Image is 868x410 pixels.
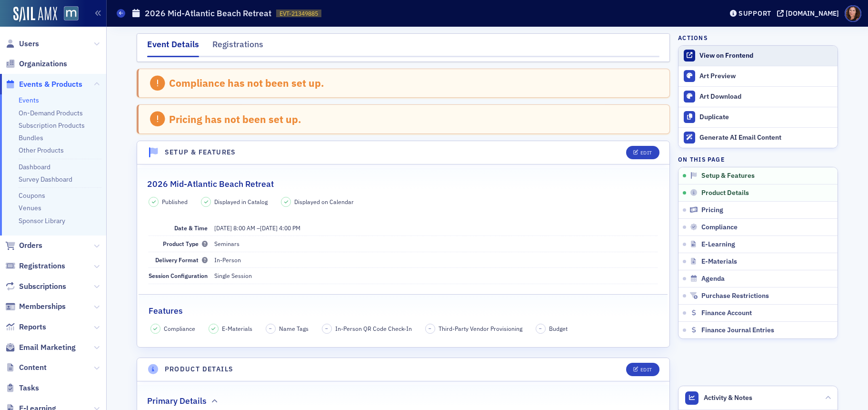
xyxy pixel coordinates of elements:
[845,5,861,22] span: Profile
[678,127,838,148] button: Generate AI Email Content
[678,46,838,66] a: View on Frontend
[19,322,46,332] span: Reports
[64,6,79,21] img: SailAMX
[57,6,79,22] a: View Homepage
[699,51,833,60] div: View on Frontend
[155,256,208,264] span: Delivery Format
[260,224,278,232] span: [DATE]
[214,240,239,247] span: Seminars
[786,9,839,18] div: [DOMAIN_NAME]
[214,224,232,232] span: [DATE]
[678,155,838,164] h4: On this page
[19,383,39,393] span: Tasks
[19,39,39,49] span: Users
[19,362,47,373] span: Content
[19,261,65,271] span: Registrations
[5,342,76,353] a: Email Marketing
[701,206,723,215] span: Pricing
[549,324,568,333] span: Budget
[19,79,82,90] span: Events & Products
[539,325,542,332] span: –
[678,33,708,42] h4: Actions
[19,163,50,171] a: Dashboard
[640,150,652,155] div: Edit
[19,59,67,69] span: Organizations
[294,197,354,206] span: Displayed on Calendar
[147,395,207,407] h2: Primary Details
[19,204,41,212] a: Venues
[147,38,199,57] div: Event Details
[165,364,234,374] h4: Product Details
[19,175,72,184] a: Survey Dashboard
[19,191,45,200] a: Coupons
[162,197,188,206] span: Published
[279,10,318,18] span: EVT-21349885
[678,86,838,107] a: Art Download
[5,39,39,49] a: Users
[149,305,183,317] h2: Features
[19,133,43,142] a: Bundles
[701,172,755,180] span: Setup & Features
[5,301,66,312] a: Memberships
[214,197,268,206] span: Displayed in Catalog
[626,146,659,159] button: Edit
[5,281,66,292] a: Subscriptions
[335,324,412,333] span: In-Person QR Code Check-In
[640,367,652,372] div: Edit
[214,220,658,236] dd: –
[214,256,241,264] span: In-Person
[222,324,252,333] span: E-Materials
[19,146,64,154] a: Other Products
[5,383,39,393] a: Tasks
[701,257,737,266] span: E-Materials
[325,325,328,332] span: –
[701,223,738,232] span: Compliance
[169,77,324,89] div: Compliance has not been set up.
[626,363,659,376] button: Edit
[19,109,83,117] a: On-Demand Products
[279,224,300,232] time: 4:00 PM
[5,59,67,69] a: Organizations
[5,240,42,251] a: Orders
[699,133,833,142] div: Generate AI Email Content
[19,96,39,104] a: Events
[279,324,309,333] span: Name Tags
[429,325,431,332] span: –
[699,92,833,101] div: Art Download
[678,66,838,86] a: Art Preview
[19,342,76,353] span: Email Marketing
[701,240,735,249] span: E-Learning
[704,393,752,403] span: Activity & Notes
[701,309,752,318] span: Finance Account
[699,113,833,122] div: Duplicate
[149,272,208,279] span: Session Configuration
[163,240,208,247] span: Product Type
[738,9,771,18] div: Support
[5,322,46,332] a: Reports
[13,7,57,22] img: SailAMX
[19,301,66,312] span: Memberships
[145,8,271,19] h1: 2026 Mid-Atlantic Beach Retreat
[19,281,66,292] span: Subscriptions
[5,362,47,373] a: Content
[701,326,774,335] span: Finance Journal Entries
[701,275,725,283] span: Agenda
[19,216,65,225] a: Sponsor Library
[165,147,236,157] h4: Setup & Features
[19,121,85,130] a: Subscription Products
[233,224,255,232] time: 8:00 AM
[439,324,522,333] span: Third-Party Vendor Provisioning
[214,272,252,279] span: Single Session
[269,325,272,332] span: –
[5,79,82,90] a: Events & Products
[164,324,195,333] span: Compliance
[212,38,263,56] div: Registrations
[701,189,749,197] span: Product Details
[678,107,838,127] button: Duplicate
[777,10,842,17] button: [DOMAIN_NAME]
[699,72,833,81] div: Art Preview
[5,261,65,271] a: Registrations
[701,292,769,300] span: Purchase Restrictions
[169,113,301,125] div: Pricing has not been set up.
